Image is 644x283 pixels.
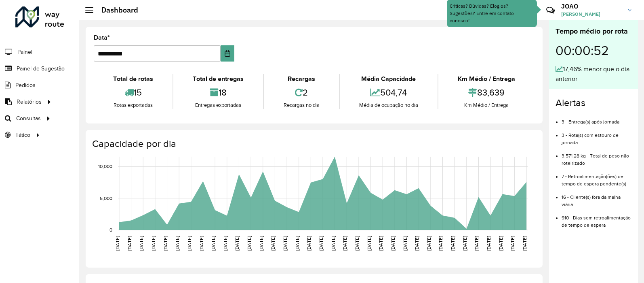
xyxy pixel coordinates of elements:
text: [DATE] [175,236,180,251]
div: 00:00:52 [556,37,631,64]
button: Choose Date [221,45,234,62]
text: [DATE] [318,236,324,251]
text: [DATE] [426,236,431,251]
li: 910 - Dias sem retroalimentação de tempo de espera [562,208,631,229]
div: 17,46% menor que o dia anterior [556,64,631,84]
text: [DATE] [127,236,132,251]
text: [DATE] [438,236,443,251]
li: 3.571,28 kg - Total de peso não roteirizado [562,146,631,167]
text: [DATE] [450,236,455,251]
text: 10,000 [98,164,112,169]
span: Painel [17,48,32,56]
text: 5,000 [100,196,112,201]
text: [DATE] [187,236,192,251]
text: [DATE] [210,236,216,251]
text: [DATE] [259,236,264,251]
text: [DATE] [366,236,372,251]
text: [DATE] [115,236,120,251]
div: Recargas no dia [266,101,337,109]
text: [DATE] [270,236,276,251]
text: [DATE] [151,236,156,251]
h3: JOAO [561,2,622,10]
span: Pedidos [15,81,36,89]
span: Tático [15,131,30,139]
div: 504,74 [342,84,436,101]
div: Km Médio / Entrega [440,101,532,109]
div: 18 [175,84,261,101]
span: Painel de Sugestão [17,64,65,73]
text: [DATE] [163,236,168,251]
div: Tempo médio por rota [556,26,631,37]
text: [DATE] [199,236,204,251]
div: Entregas exportadas [175,101,261,109]
div: Recargas [266,74,337,84]
text: [DATE] [330,236,336,251]
text: [DATE] [295,236,300,251]
text: [DATE] [486,236,491,251]
text: [DATE] [378,236,383,251]
li: 16 - Cliente(s) fora da malha viária [562,187,631,208]
text: [DATE] [522,236,527,251]
text: [DATE] [402,236,408,251]
li: 3 - Entrega(s) após jornada [562,112,631,126]
div: 83,639 [440,84,532,101]
div: Média Capacidade [342,74,436,84]
text: [DATE] [414,236,419,251]
label: Data [94,33,110,43]
text: [DATE] [498,236,503,251]
text: [DATE] [139,236,144,251]
h2: Dashboard [93,6,138,15]
text: [DATE] [223,236,228,251]
li: 7 - Retroalimentação(ões) de tempo de espera pendente(s) [562,167,631,187]
text: [DATE] [282,236,288,251]
text: 0 [109,227,112,232]
span: Consultas [16,114,41,123]
span: [PERSON_NAME] [561,11,622,18]
text: [DATE] [342,236,347,251]
text: [DATE] [510,236,515,251]
text: [DATE] [390,236,396,251]
div: Total de entregas [175,74,261,84]
text: [DATE] [234,236,240,251]
div: Média de ocupação no dia [342,101,436,109]
a: Contato Rápido [542,2,559,19]
h4: Capacidade por dia [92,138,535,150]
text: [DATE] [246,236,252,251]
h4: Alertas [556,97,631,109]
div: Total de rotas [96,74,170,84]
span: Relatórios [17,98,42,106]
text: [DATE] [306,236,311,251]
text: [DATE] [474,236,479,251]
div: 15 [96,84,170,101]
div: Km Médio / Entrega [440,74,532,84]
li: 3 - Rota(s) com estouro de jornada [562,126,631,146]
text: [DATE] [462,236,467,251]
div: 2 [266,84,337,101]
div: Rotas exportadas [96,101,170,109]
text: [DATE] [354,236,360,251]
